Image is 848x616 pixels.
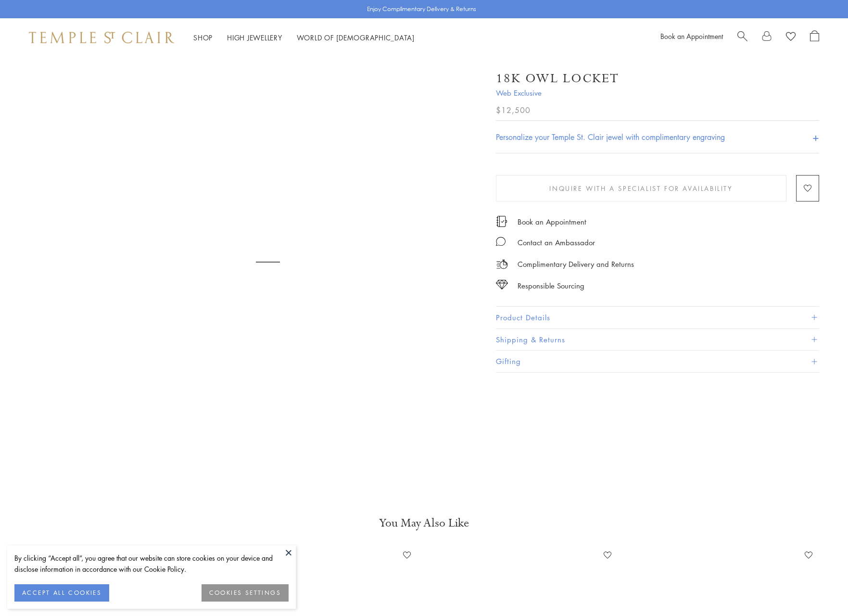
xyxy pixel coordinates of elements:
[812,128,819,146] h4: +
[518,216,586,227] a: Book an Appointment
[38,515,810,531] h3: You May Also Like
[29,32,174,43] img: Temple St. Clair
[14,553,289,575] div: By clicking “Accept all”, you agree that our website can store cookies on your device and disclos...
[810,30,819,45] a: Open Shopping Bag
[518,258,634,270] p: Complimentary Delivery and Returns
[518,237,595,249] div: Contact an Ambassador
[14,584,109,602] button: ACCEPT ALL COOKIES
[496,329,819,351] button: Shipping & Returns
[193,33,213,42] a: ShopShop
[496,216,507,227] img: icon_appointment.svg
[227,33,282,42] a: High JewelleryHigh Jewellery
[496,351,819,372] button: Gifting
[297,33,415,42] a: World of [DEMOGRAPHIC_DATA]World of [DEMOGRAPHIC_DATA]
[496,131,725,143] h4: Personalize your Temple St. Clair jewel with complimentary engraving
[737,30,747,45] a: Search
[786,30,796,45] a: View Wishlist
[496,175,786,201] button: Inquire With A Specialist for Availability
[202,584,289,602] button: COOKIES SETTINGS
[496,70,619,87] h1: 18K Owl Locket
[496,237,506,246] img: MessageIcon-01_2.svg
[496,87,819,99] span: Web Exclusive
[549,183,733,194] span: Inquire With A Specialist for Availability
[496,104,531,116] span: $12,500
[660,31,723,41] a: Book an Appointment
[518,280,584,292] div: Responsible Sourcing
[496,280,508,289] img: icon_sourcing.svg
[496,258,508,270] img: icon_delivery.svg
[496,307,819,328] button: Product Details
[193,32,415,44] nav: Main navigation
[800,571,838,606] iframe: Gorgias live chat messenger
[367,4,476,14] p: Enjoy Complimentary Delivery & Returns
